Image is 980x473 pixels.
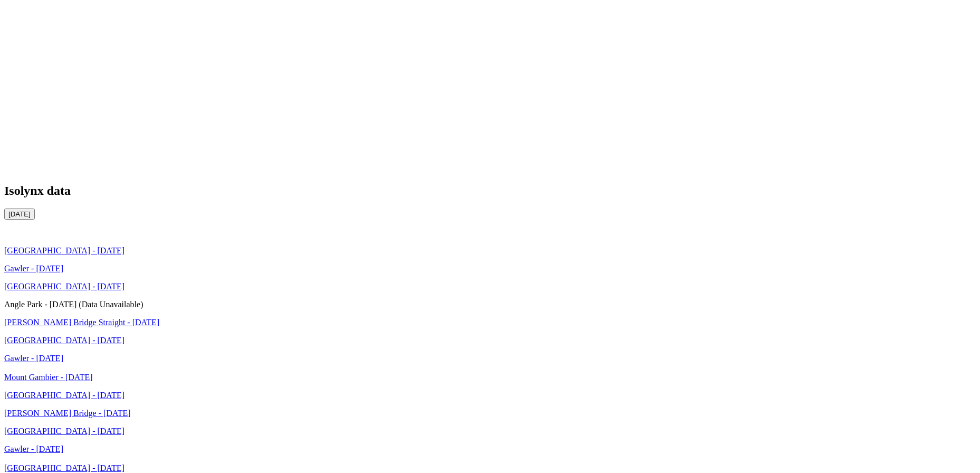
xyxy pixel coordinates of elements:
a: [GEOGRAPHIC_DATA] - [DATE] [4,336,124,345]
a: [GEOGRAPHIC_DATA] - [DATE] [4,246,124,255]
a: Gawler - [DATE] [4,264,63,273]
a: Mount Gambier - [DATE] [4,373,93,382]
a: [PERSON_NAME] Bridge Straight - [DATE] [4,318,159,327]
a: [GEOGRAPHIC_DATA] - [DATE] [4,427,124,436]
a: [PERSON_NAME] Bridge - [DATE] [4,409,131,418]
button: [DATE] [4,209,35,220]
a: [GEOGRAPHIC_DATA] - [DATE] [4,463,124,472]
a: [GEOGRAPHIC_DATA] - [DATE] [4,391,124,400]
h2: Isolynx data [4,184,976,198]
a: Gawler - [DATE] [4,354,63,363]
p: Angle Park - [DATE] (Data Unavailable) [4,300,976,309]
a: Gawler - [DATE] [4,444,63,453]
a: [GEOGRAPHIC_DATA] - [DATE] [4,282,124,291]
